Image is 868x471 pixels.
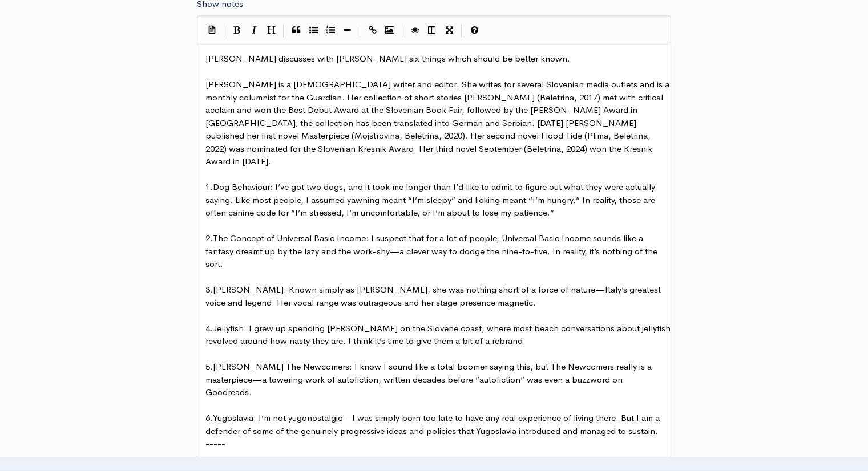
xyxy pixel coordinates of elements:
[322,22,339,39] button: Numbered List
[205,284,663,308] span: [PERSON_NAME]: Known simply as [PERSON_NAME], she was nothing short of a force of nature—Italy’s ...
[205,79,672,167] span: [PERSON_NAME] is a [DEMOGRAPHIC_DATA] writer and editor. She writes for several Slovenian media o...
[381,22,398,39] button: Insert Image
[205,233,213,243] span: 2.
[406,22,423,39] button: Toggle Preview
[205,361,654,397] span: [PERSON_NAME] The Newcomers: I know I sound like a total boomer saying this, but The Newcomers re...
[364,22,381,39] button: Create Link
[283,24,284,37] i: |
[339,22,356,39] button: Insert Horizontal Line
[205,233,660,269] span: The Concept of Universal Basic Income: I suspect that for a lot of people, Universal Basic Income...
[305,22,322,39] button: Generic List
[423,22,441,39] button: Toggle Side by Side
[461,24,462,37] i: |
[205,412,662,436] span: Yugoslavia: I’m not yugonostalgic—I was simply born too late to have any real experience of livin...
[205,323,213,334] span: 4.
[205,53,570,64] span: [PERSON_NAME] discusses with [PERSON_NAME] six things which should be better known.
[245,22,263,39] button: Italic
[205,181,213,192] span: 1.
[402,24,403,37] i: |
[441,22,458,39] button: Toggle Fullscreen
[205,323,673,347] span: Jellyfish: I grew up spending [PERSON_NAME] on the Slovene coast, where most beach conversations ...
[205,284,213,295] span: 3.
[205,361,213,372] span: 5.
[360,24,361,37] i: |
[224,24,225,37] i: |
[263,22,280,39] button: Heading
[205,412,213,423] span: 6.
[228,22,245,39] button: Bold
[466,22,483,39] button: Markdown Guide
[203,21,220,38] button: Insert Show Notes Template
[205,181,657,218] span: Dog Behaviour: I’ve got two dogs, and it took me longer than I’d like to admit to figure out what...
[288,22,305,39] button: Quote
[205,438,225,449] span: -----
